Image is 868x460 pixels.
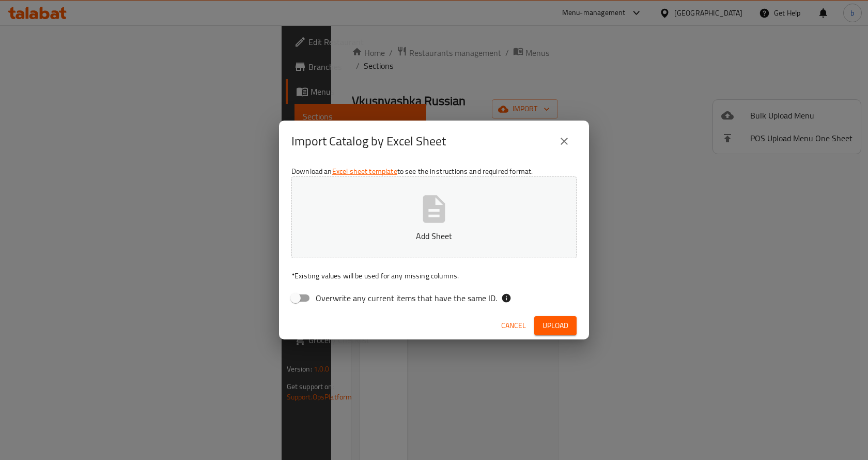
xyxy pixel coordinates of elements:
a: Excel sheet template [332,165,397,178]
span: Cancel [501,319,526,332]
button: Add Sheet [291,176,577,258]
p: Existing values will be used for any missing columns. [291,271,577,281]
span: Upload [542,319,568,332]
p: Add Sheet [307,230,561,242]
span: Overwrite any current items that have the same ID. [316,292,497,304]
svg: If the overwrite option isn't selected, then the items that match an existing ID will be ignored ... [501,293,512,303]
h2: Import Catalog by Excel Sheet [291,133,446,150]
button: Upload [534,316,577,335]
button: close [552,129,577,154]
div: Download an to see the instructions and required format. [279,162,589,312]
button: Cancel [497,316,530,335]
